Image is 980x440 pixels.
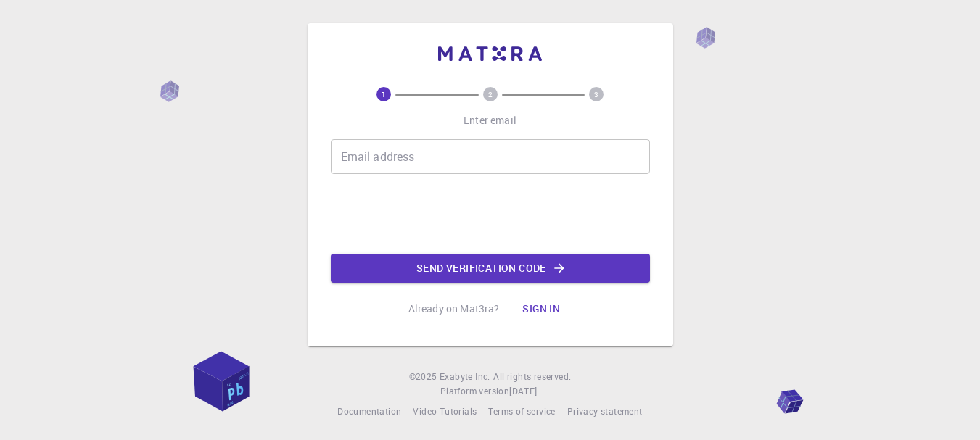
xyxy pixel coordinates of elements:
[413,404,477,419] a: Video Tutorials
[488,404,555,419] a: Terms of service
[567,404,643,419] a: Privacy statement
[337,405,401,417] span: Documentation
[382,89,386,99] text: 1
[493,370,571,384] span: All rights reserved.
[511,294,572,323] button: Sign in
[509,385,540,397] span: [DATE] .
[509,384,540,399] a: [DATE].
[440,384,509,399] span: Platform version
[380,186,601,242] iframe: reCAPTCHA
[337,404,401,419] a: Documentation
[488,89,493,99] text: 2
[464,113,516,128] p: Enter email
[409,370,440,384] span: © 2025
[440,370,490,382] span: Exabyte Inc.
[488,405,555,417] span: Terms of service
[331,254,650,283] button: Send verification code
[413,405,477,417] span: Video Tutorials
[567,405,643,417] span: Privacy statement
[408,302,500,316] p: Already on Mat3ra?
[594,89,598,99] text: 3
[440,370,490,384] a: Exabyte Inc.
